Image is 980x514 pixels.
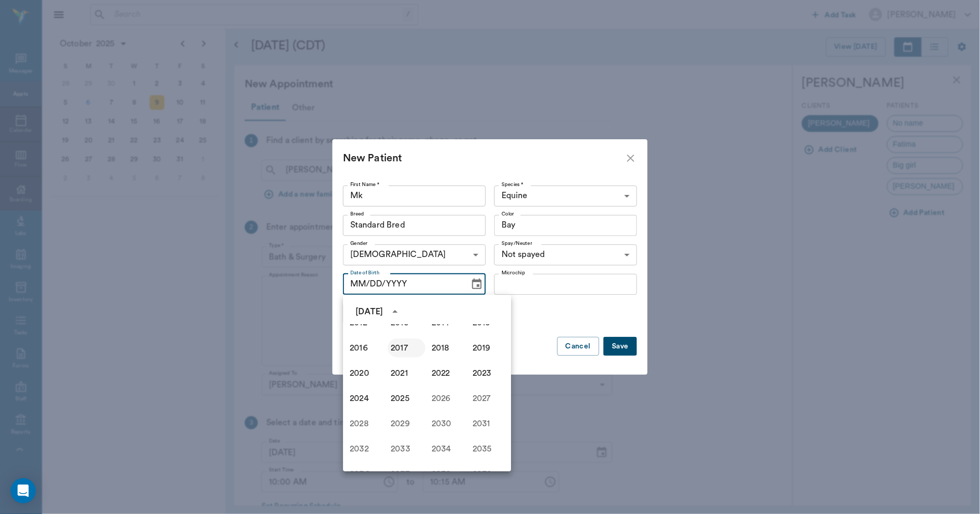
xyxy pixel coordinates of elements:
[429,313,466,332] button: 2014
[557,337,599,356] button: Cancel
[343,274,462,295] input: MM/DD/YYYY
[502,181,524,188] label: Species *
[350,210,364,218] label: Breed
[429,338,466,357] button: 2018
[347,364,384,383] button: 2020
[429,364,466,383] button: 2022
[350,240,368,247] label: Gender
[470,313,507,332] button: 2015
[11,478,36,503] div: Open Intercom Messenger
[470,364,507,383] button: 2023
[388,338,425,357] button: 2017
[386,303,404,321] button: year view is open, switch to calendar view
[624,152,637,165] button: close
[494,186,637,207] div: Equine
[350,181,380,188] label: First Name *
[356,305,383,318] div: [DATE]
[347,389,384,408] button: 2024
[466,274,487,295] button: Choose date
[343,150,624,167] div: New Patient
[343,244,486,265] div: [DEMOGRAPHIC_DATA]
[502,240,533,247] label: Spay/Neuter
[388,364,425,383] button: 2021
[502,210,514,218] label: Color
[494,244,637,265] div: Not spayed
[388,389,425,408] button: 2025
[347,338,384,357] button: 2016
[502,269,525,276] label: Microchip
[388,313,425,332] button: 2013
[347,313,384,332] button: 2012
[350,269,380,276] label: Date of Birth
[603,337,637,356] button: Save
[470,338,507,357] button: 2019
